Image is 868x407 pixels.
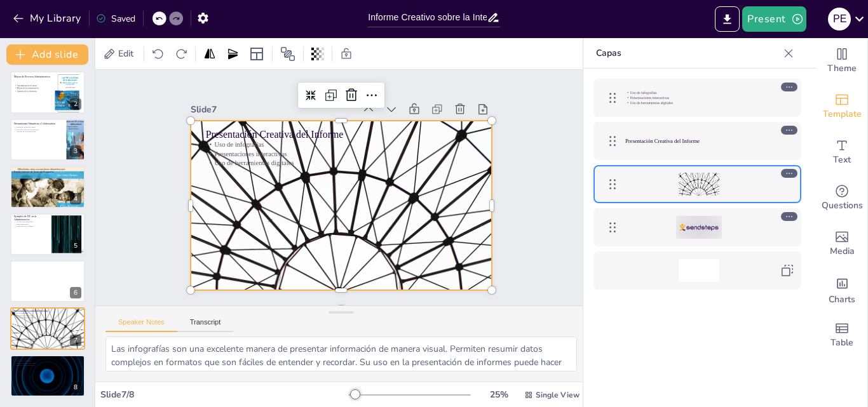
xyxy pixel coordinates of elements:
p: Ejemplos de TIC en la Administración [14,215,48,222]
div: Get real-time input from your audience [817,175,867,221]
span: Media [830,244,855,258]
span: Charts [829,293,855,307]
div: Presentación Creativa del Informe [593,122,801,160]
p: Mejora de Procesos Administrativos [14,74,63,78]
div: 2 [70,98,81,110]
div: Add images, graphics, shapes or video [817,221,867,267]
button: Add slide [6,44,88,65]
p: Facilitan el trabajo en equipo [14,126,63,128]
font: Uso de infografías [630,91,656,95]
p: Fomento de la colaboración [14,364,81,366]
p: Potenciación de la creatividad [14,362,81,364]
button: Speaker Notes [105,318,177,332]
div: 3 [70,145,81,157]
p: Fortalecimiento de Áreas de Ocupación [14,171,81,175]
div: Saved [96,13,135,25]
p: Videoconferencias [14,223,48,225]
div: 4 [10,166,85,208]
p: Uso de herramientas digitales [14,317,81,319]
div: Slide 7 / 8 [100,389,349,401]
div: 5 [10,213,85,255]
div: Add ready made slides [817,84,867,130]
font: Uso de herramientas digitales [630,101,673,105]
button: My Library [10,8,86,29]
div: 8 [10,355,85,397]
div: 25 % [484,389,514,401]
div: Uso de infografíasPresentaciones interactivasUso de herramientas digitales [593,79,801,117]
p: Mejora en la gestión de proyectos [14,128,63,131]
p: Búsqueda de información [14,172,88,175]
textarea: Las infografías son una excelente manera de presentar información de manera visual. Permiten resu... [105,337,577,371]
div: 5 [70,240,81,251]
p: Mejora de la eficiencia [14,359,81,362]
p: Presentaciones interactivas [14,314,81,317]
div: 2 [10,71,85,113]
div: 4 [70,193,81,204]
p: Herramientas Ofimáticas y Colaborativas [14,122,63,126]
span: Questions [822,199,863,213]
p: Aumento de la productividad [14,131,63,133]
div: https://cdn.sendsteps.com/images/logo/sendsteps_logo_white.pnghttps://cdn.sendsteps.com/images/lo... [593,208,801,246]
div: Layout [247,44,267,64]
span: Table [831,336,853,350]
div: Add text boxes [817,130,867,175]
div: Add a table [817,312,867,358]
span: Position [280,46,295,62]
button: P E [828,6,851,32]
div: 7 [70,335,81,346]
p: Plataformas de E-learning [14,225,48,227]
p: Presentación Creativa del Informe [299,43,470,270]
button: Present [742,6,806,32]
button: Export to PowerPoint [715,6,740,32]
span: Template [823,107,862,121]
div: https://cdn.sendsteps.com/ai/ancho-completo/ai7.jpg [593,165,801,203]
div: P E [828,8,851,30]
div: 7 [10,307,85,349]
p: Automatización de tareas [14,84,72,86]
font: Presentaciones interactivas [630,96,669,100]
span: Single View [536,390,580,400]
p: Presentación Creativa del Informe [14,309,81,313]
div: 3 [10,119,85,161]
div: Change the overall theme [817,38,867,84]
p: Aumento de la eficiencia [14,90,72,92]
div: 6 [70,287,81,298]
span: Text [833,153,851,167]
div: 6 [10,260,85,302]
p: Uso de infografías [293,50,460,274]
p: Uso de herramientas digitales [278,61,445,286]
input: Insert title [368,8,487,27]
p: Comunicación interna y externa [14,175,88,177]
button: Transcript [177,318,234,332]
p: Uso de correo electrónico [14,220,48,223]
div: Add charts and graphs [817,267,867,312]
span: Theme [827,62,857,76]
div: 8 [70,382,81,393]
p: Mejora de la comunicación [14,87,72,90]
font: Capas [596,47,621,59]
div: Slide 7 [311,16,417,156]
p: Conclusiones [14,356,81,360]
font: Presentación Creativa del Informe [625,138,700,143]
p: Presentaciones interactivas [285,55,452,280]
span: Edit [116,48,136,60]
p: Gestión de archivos [14,177,88,180]
p: Uso de infografías [14,312,81,315]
